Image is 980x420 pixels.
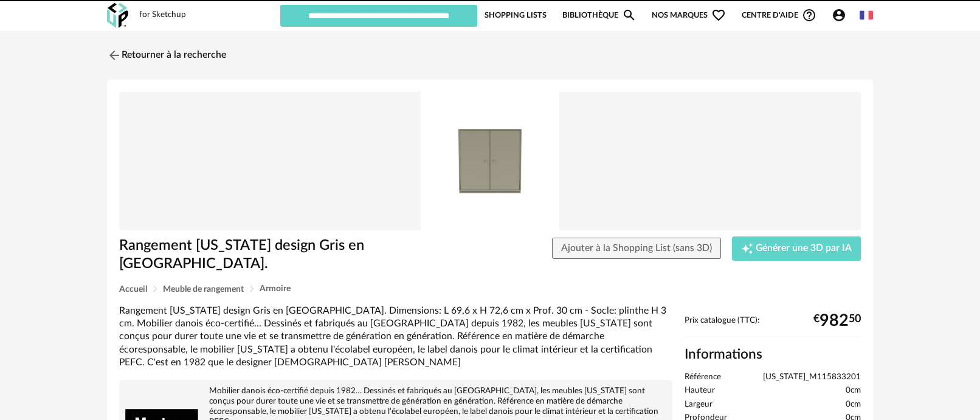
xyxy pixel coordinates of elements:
[622,8,637,22] span: Magnify icon
[652,4,726,27] span: Nos marques
[763,372,861,383] span: [US_STATE]_M115833201
[813,316,861,326] div: € 50
[485,4,547,27] a: Shopping Lists
[732,236,861,261] button: Creation icon Générer une 3D par IA
[832,8,852,22] span: Account Circle icon
[107,3,128,28] img: OXP
[561,243,712,253] span: Ajouter à la Shopping List (sans 3D)
[163,285,244,294] span: Meuble de rangement
[802,8,816,22] span: Help Circle Outline icon
[741,243,753,255] span: Creation icon
[685,385,715,396] span: Hauteur
[119,236,421,274] h1: Rangement [US_STATE] design Gris en [GEOGRAPHIC_DATA].
[846,399,861,410] span: 0cm
[552,238,721,260] button: Ajouter à la Shopping List (sans 3D)
[832,8,846,22] span: Account Circle icon
[107,48,122,63] img: svg+xml;base64,PHN2ZyB3aWR0aD0iMjQiIGhlaWdodD0iMjQiIHZpZXdCb3g9IjAgMCAyNCAyNCIgZmlsbD0ibm9uZSIgeG...
[685,399,713,410] span: Largeur
[685,372,721,383] span: Référence
[756,244,852,253] span: Générer une 3D par IA
[742,8,816,22] span: Centre d'aideHelp Circle Outline icon
[685,315,861,338] div: Prix catalogue (TTC):
[260,284,291,293] span: Armoire
[119,284,861,294] div: Breadcrumb
[860,9,873,22] img: fr
[119,305,672,369] div: Rangement [US_STATE] design Gris en [GEOGRAPHIC_DATA]. Dimensions: L 69,6 x H 72,6 cm x Prof. 30 ...
[119,285,147,294] span: Accueil
[846,385,861,396] span: 0cm
[711,8,726,22] span: Heart Outline icon
[562,4,637,27] a: BibliothèqueMagnify icon
[139,10,186,21] div: for Sketchup
[119,92,861,230] img: Product pack shot
[820,316,849,326] span: 982
[685,346,861,363] h2: Informations
[107,42,226,69] a: Retourner à la recherche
